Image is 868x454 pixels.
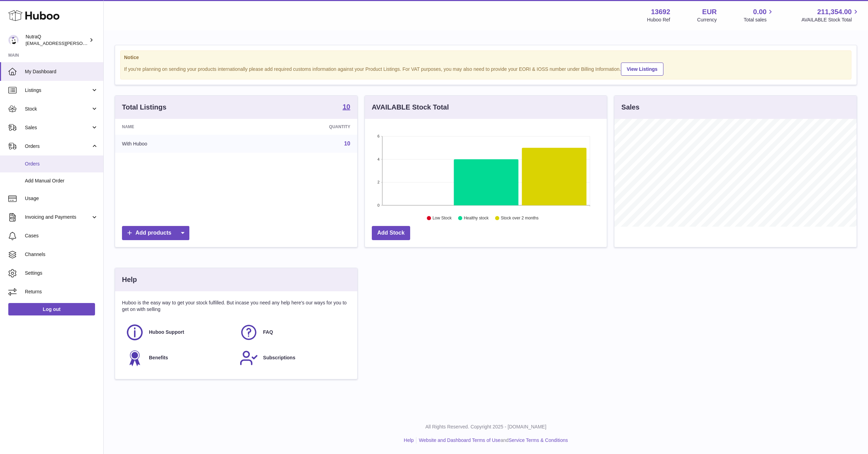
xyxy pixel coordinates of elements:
[342,103,350,112] a: 10
[122,226,189,240] a: Add products
[124,62,848,76] div: If you're planning on sending your products internationally please add required customs informati...
[122,103,167,112] h3: Total Listings
[697,17,717,23] div: Currency
[239,323,347,342] a: FAQ
[125,349,233,367] a: Benefits
[419,437,500,443] a: Website and Dashboard Terms of Use
[416,437,568,444] li: and
[122,275,137,284] h3: Help
[243,119,357,135] th: Quantity
[25,161,98,167] span: Orders
[651,7,670,17] strong: 13692
[25,289,98,295] span: Returns
[25,87,91,94] span: Listings
[115,119,243,135] th: Name
[125,323,233,342] a: Huboo Support
[124,54,848,61] strong: Notice
[109,424,862,430] p: All Rights Reserved. Copyright 2025 - [DOMAIN_NAME]
[26,34,88,47] div: NutraQ
[25,178,98,184] span: Add Manual Order
[25,233,98,239] span: Cases
[377,180,379,185] text: 2
[149,329,184,335] span: Huboo Support
[25,195,98,202] span: Usage
[744,7,774,23] a: 0.00 Total sales
[239,349,347,367] a: Subscriptions
[817,7,852,17] span: 211,354.00
[25,251,98,258] span: Channels
[801,17,860,23] span: AVAILABLE Stock Total
[801,7,860,23] a: 211,354.00 AVAILABLE Stock Total
[8,303,95,315] a: Log out
[115,135,243,153] td: With Huboo
[404,437,414,443] a: Help
[372,226,410,240] a: Add Stock
[377,203,379,207] text: 0
[26,40,139,46] span: [EMAIL_ADDRESS][PERSON_NAME][DOMAIN_NAME]
[25,124,91,131] span: Sales
[263,329,273,335] span: FAQ
[744,17,774,23] span: Total sales
[509,437,568,443] a: Service Terms & Conditions
[647,17,670,23] div: Huboo Ref
[464,216,489,221] text: Healthy stock
[263,354,295,361] span: Subscriptions
[122,300,350,313] p: Huboo is the easy way to get your stock fulfilled. But incase you need any help here's our ways f...
[377,157,379,161] text: 4
[621,63,663,76] a: View Listings
[372,103,449,112] h3: AVAILABLE Stock Total
[8,35,19,45] img: odd.nordahl@nutraq.com
[344,141,350,146] a: 10
[25,106,91,112] span: Stock
[25,68,98,75] span: My Dashboard
[753,7,767,17] span: 0.00
[149,354,168,361] span: Benefits
[621,103,639,112] h3: Sales
[433,216,452,221] text: Low Stock
[501,216,538,221] text: Stock over 2 months
[25,214,91,220] span: Invoicing and Payments
[702,7,717,17] strong: EUR
[25,143,91,150] span: Orders
[377,134,379,138] text: 6
[25,270,98,276] span: Settings
[342,103,350,110] strong: 10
